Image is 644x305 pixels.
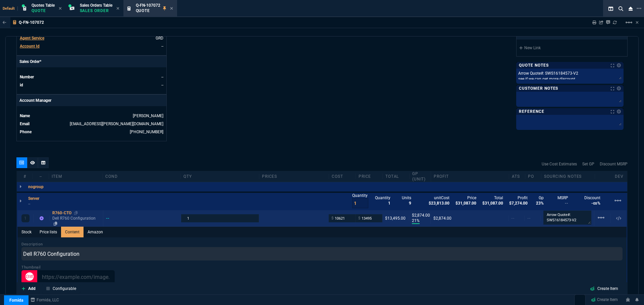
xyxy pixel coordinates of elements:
input: Line Description [21,247,623,260]
label: Thumbnail [21,265,41,270]
td: Embedded Systems Management [6,89,111,96]
span: Name [20,113,30,118]
td: Power Cords [6,11,111,27]
a: 714-586-5495 [130,130,163,134]
p: Sales Order [80,8,112,13]
div: # [17,174,33,179]
p: $2,874.00 [412,213,428,218]
a: -- [161,75,163,79]
div: Total [383,174,410,179]
nx-icon: Item not found in Business Central. The quote is still valid. [40,216,44,221]
td: 1 [312,73,324,81]
div: qty [181,174,259,179]
span: -- [527,216,531,221]
span: Email [20,122,30,126]
a: -- [161,44,163,49]
td: Boot Optimized Storage Cards [6,81,111,89]
nx-icon: Back to Table [3,20,6,25]
div: $13,495.00 [385,216,406,221]
td: 1 [312,26,324,34]
mat-icon: Example home icon [597,214,605,222]
a: Use Cost Estimates [542,161,577,167]
a: [PERSON_NAME] [133,113,163,118]
span: Sales Orders Table [80,3,112,8]
span: Account Id [20,44,40,49]
span: Q-FN-107072 [136,3,160,8]
input: https://example.com/image.png [37,270,115,284]
td: PCIe Riser [6,26,111,34]
td: 1 [312,89,324,96]
td: NEMA 5-15P to C13 Wall Plug, 125 Volt, 15 AMP, 10 Feet (3m), Power Cord, [GEOGRAPHIC_DATA] [111,11,312,27]
a: Set GP [582,161,594,167]
td: 2 [312,65,324,73]
p: Customer Notes [519,86,558,91]
div: -- [33,174,49,179]
div: -- [106,216,116,221]
div: prices [259,174,329,179]
p: Quantity [352,193,368,198]
td: Broadcom 57504 Quad Port 10/25GbE, SFP28, OCP 3.0 NIC [111,50,312,57]
div: ATS [509,174,525,179]
a: Create Item [585,284,624,293]
td: BOSS-N1 controller card + with 2 M.2 480GB (RAID 1) [111,81,312,89]
td: 1 [312,34,324,50]
a: Discount MSRP [600,161,628,167]
p: Q-FN-107072 [19,20,44,25]
td: iDRAC9, Enterprise 16G [111,89,312,96]
span: Default [3,6,18,11]
a: New Link [519,45,625,51]
span: Quotes Table [32,3,55,8]
mat-icon: Example home icon [625,18,633,26]
nx-icon: Split Panels [606,5,616,13]
tr: undefined [19,43,164,50]
tr: undefined [19,82,164,88]
div: $2,874.00 [433,216,505,221]
td: 1 [312,3,324,11]
span: Agent Service [20,36,44,41]
p: Quote Notes [519,63,549,68]
p: 1 [24,216,26,221]
p: Dell R760 Configuration [52,216,100,226]
mat-icon: Example home icon [614,197,622,205]
span: Number [20,75,34,79]
td: Additional Network Cards [6,58,111,65]
p: Quote [32,8,55,13]
div: GP (unit) [410,171,431,182]
label: Description [21,242,43,246]
span: $ [331,216,333,221]
td: 2 [312,11,324,27]
p: Add [28,286,36,292]
td: Broadcom 5720 Dual Port 1GbE LOM [111,58,312,65]
p: -- [28,201,43,207]
a: Create Item [588,295,621,305]
div: dev [611,174,627,179]
div: R760-CTO [52,210,100,216]
div: PO [525,174,541,179]
nx-icon: Open New Tab [637,5,641,12]
nx-icon: Search [616,5,626,13]
nx-icon: Close Tab [116,6,119,11]
a: msbcCompanyName [29,297,61,303]
a: Amazon [84,227,107,237]
p: Quote [136,8,160,13]
td: 1 [312,50,324,57]
td: Broadcom 57504 Quad Port 10/25GbE SFP28 Adapter, PCIe Full Height [111,65,312,73]
tr: undefined [19,35,164,42]
td: Motherboard supports ONLY CPUs below 250W (cannot upgrade to CPUs 250W and above), MLK [111,34,312,50]
tr: undefined [19,129,164,135]
a: Price lists [36,227,61,237]
a: Content [61,227,84,237]
td: Riser Config 11, 2x8 FH Slots (Gen4), 2x16 LP Slots (Gen4) [111,26,312,34]
p: Sales Order* [17,56,166,67]
tr: undefined [19,112,164,119]
td: Motherboard [6,34,111,50]
p: nogroup [28,184,44,189]
td: Bezel [6,73,111,81]
div: price [356,174,383,179]
div: cond [103,174,181,179]
a: GRD [156,36,163,41]
a: Hide Workbench [636,20,639,25]
p: Account Manager [17,95,166,106]
td: Power Supply [6,3,111,11]
tr: undefined [19,121,164,127]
